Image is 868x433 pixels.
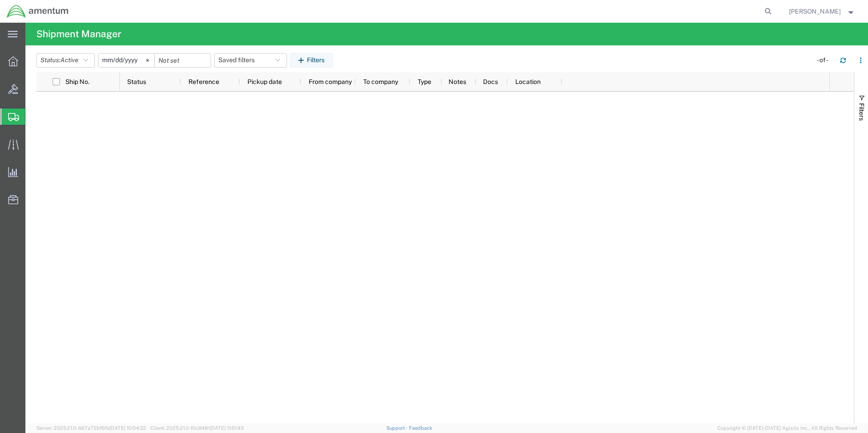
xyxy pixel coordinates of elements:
span: Status [127,78,146,85]
img: logo [6,5,69,18]
a: Support [386,425,409,431]
button: Status:Active [36,53,95,68]
span: [DATE] 11:51:43 [210,425,244,431]
span: Filters [858,103,865,121]
span: Type [418,78,431,85]
span: Notes [449,78,466,85]
span: Misuk Burger [789,6,841,16]
input: Not set [155,54,211,67]
span: Copyright © [DATE]-[DATE] Agistix Inc., All Rights Reserved [717,424,857,432]
input: Not set [99,54,154,67]
span: Location [515,78,541,85]
button: Saved filters [214,53,287,68]
div: - of - [817,55,833,65]
span: Reference [188,78,219,85]
span: Server: 2025.21.0-667a72bf6fa [36,425,146,431]
span: Docs [483,78,498,85]
span: Ship No. [65,78,89,85]
span: To company [363,78,398,85]
h4: Shipment Manager [36,23,121,45]
span: [DATE] 10:54:32 [109,425,146,431]
span: Active [60,56,79,64]
button: Filters [290,53,333,68]
span: Client: 2025.21.0-f0c8481 [150,425,244,431]
span: From company [309,78,352,85]
span: Pickup date [247,78,282,85]
button: [PERSON_NAME] [789,6,856,17]
a: Feedback [409,425,432,431]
